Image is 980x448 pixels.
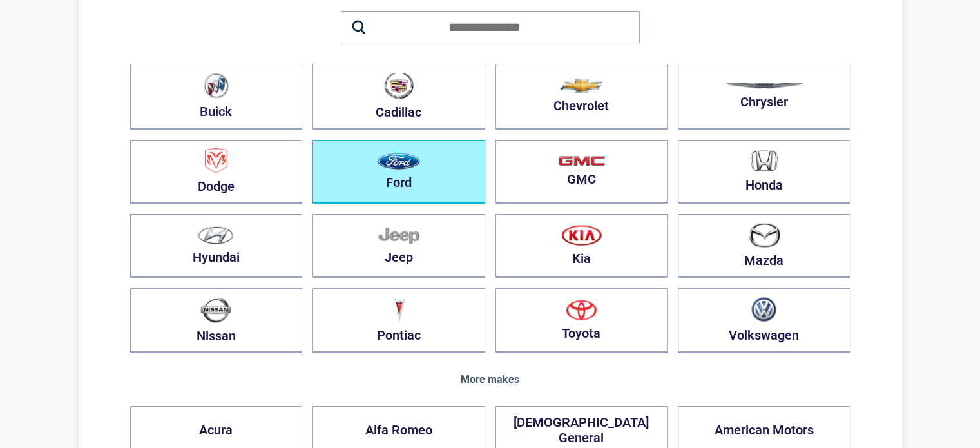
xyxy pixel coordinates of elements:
button: Ford [312,140,485,204]
button: Toyota [495,288,668,353]
button: Honda [678,140,850,204]
button: Chevrolet [495,64,668,130]
button: Jeep [312,214,485,278]
button: Nissan [130,288,303,353]
button: Kia [495,214,668,278]
button: Cadillac [312,64,485,130]
button: Chrysler [678,64,850,130]
button: GMC [495,140,668,204]
button: Pontiac [312,288,485,353]
button: Hyundai [130,214,303,278]
button: Volkswagen [678,288,850,353]
button: Mazda [678,214,850,278]
div: More makes [130,374,850,385]
button: Dodge [130,140,303,204]
button: Buick [130,64,303,130]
